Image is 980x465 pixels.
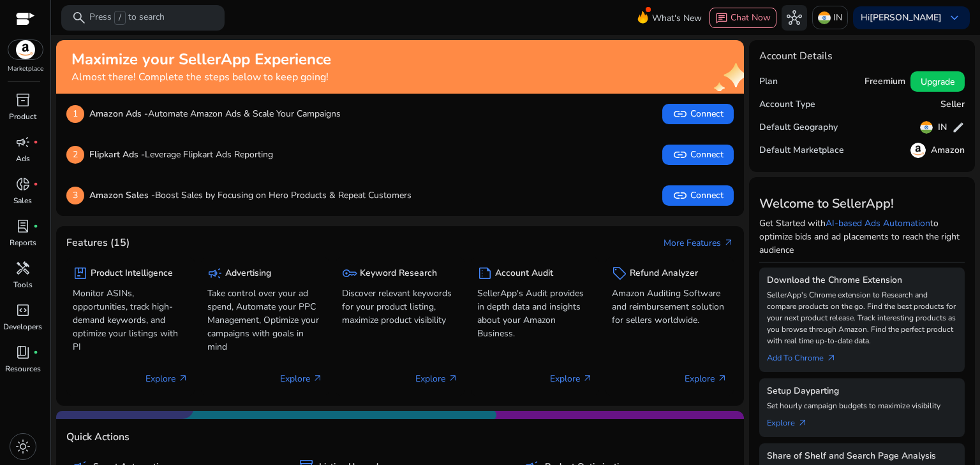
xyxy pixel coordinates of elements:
[767,275,957,286] h5: Download the Chrome Extension
[477,266,493,281] span: summarize
[662,104,734,124] button: linkConnect
[782,5,807,31] button: hub
[89,108,148,120] b: Amazon Ads -
[73,287,188,354] p: Monitor ASINs, opportunities, track high-demand keywords, and optimize your listings with PI
[767,347,847,364] a: Add To Chrome
[360,268,437,279] h5: Keyword Research
[767,289,957,347] p: SellerApp's Chrome extension to Research and compare products on the go. Find the best products f...
[709,8,776,28] button: chatChat Now
[715,12,728,25] span: chat
[910,143,926,158] img: amazon.svg
[342,266,357,281] span: key
[826,217,930,229] a: AI-based Ads Automation
[71,50,331,69] h2: Maximize your SellerApp Experience
[652,7,702,29] span: What's New
[9,111,36,122] p: Product
[477,287,593,340] p: SellerApp's Audit provides in depth data and insights about your Amazon Business.
[15,92,31,108] span: inventory_2
[870,11,942,24] b: [PERSON_NAME]
[66,146,84,164] p: 2
[71,10,87,25] span: search
[89,189,412,202] p: Boost Sales by Focusing on Hero Products & Repeat Customers
[3,321,42,333] p: Developers
[8,64,43,74] p: Marketplace
[759,196,965,211] h3: Welcome to SellerApp!
[920,121,933,134] img: in.svg
[91,268,173,279] h5: Product Intelligence
[759,99,815,110] h5: Account Type
[5,363,41,375] p: Resources
[89,189,155,201] b: Amazon Sales -
[89,148,273,161] p: Leverage Flipkart Ads Reporting
[767,411,818,429] a: Explorearrow_outward
[583,373,593,383] span: arrow_outward
[717,373,727,383] span: arrow_outward
[767,451,957,462] h5: Share of Shelf and Search Page Analysis
[73,266,88,281] span: package
[207,266,223,281] span: campaign
[33,182,38,187] span: fiber_manual_record
[145,372,188,385] p: Explore
[33,224,38,229] span: fiber_manual_record
[662,185,734,206] button: linkConnect
[861,13,942,22] p: Hi
[612,287,727,327] p: Amazon Auditing Software and reimbursement solution for sellers worldwide.
[10,237,36,248] p: Reports
[662,145,734,165] button: linkConnect
[13,279,33,290] p: Tools
[818,11,831,24] img: in.svg
[550,372,593,385] p: Explore
[495,268,553,279] h5: Account Audit
[865,76,905,87] h5: Freemium
[826,353,836,363] span: arrow_outward
[15,439,31,454] span: light_mode
[66,187,84,204] p: 3
[207,287,323,354] p: Take control over your ad spend, Automate your PPC Management, Optimize your campaigns with goals...
[415,372,458,385] p: Explore
[89,148,145,161] b: Flipkart Ads -
[759,217,965,257] p: Get Started with to optimize bids and ad placements to reach the right audience
[33,350,38,355] span: fiber_manual_record
[13,195,32,206] p: Sales
[15,345,31,360] span: book_4
[15,261,31,276] span: handyman
[89,107,341,120] p: Automate Amazon Ads & Scale Your Campaigns
[66,237,130,249] h4: Features (15)
[798,418,808,428] span: arrow_outward
[66,431,130,443] h4: Quick Actions
[178,373,188,383] span: arrow_outward
[759,122,838,133] h5: Default Geography
[767,386,957,397] h5: Setup Dayparting
[672,106,688,122] span: link
[15,176,31,192] span: donut_small
[612,266,627,281] span: sell
[33,139,38,145] span: fiber_manual_record
[759,50,833,62] h4: Account Details
[342,287,457,327] p: Discover relevant keywords for your product listing, maximize product visibility
[672,106,724,122] span: Connect
[71,71,331,83] h4: Almost there! Complete the steps below to keep going!
[672,188,724,203] span: Connect
[448,373,458,383] span: arrow_outward
[921,75,954,89] span: Upgrade
[931,145,965,156] h5: Amazon
[280,372,323,385] p: Explore
[952,121,965,134] span: edit
[672,188,688,203] span: link
[940,99,965,110] h5: Seller
[833,6,842,29] p: IN
[15,218,31,234] span: lab_profile
[767,400,957,411] p: Set hourly campaign budgets to maximize visibility
[15,303,31,318] span: code_blocks
[787,10,802,25] span: hub
[313,373,323,383] span: arrow_outward
[731,11,771,24] span: Chat Now
[89,11,165,25] p: Press to search
[759,145,844,156] h5: Default Marketplace
[672,147,688,162] span: link
[630,268,698,279] h5: Refund Analyzer
[114,11,126,25] span: /
[910,71,965,92] button: Upgrade
[759,76,778,87] h5: Plan
[664,236,734,250] a: More Featuresarrow_outward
